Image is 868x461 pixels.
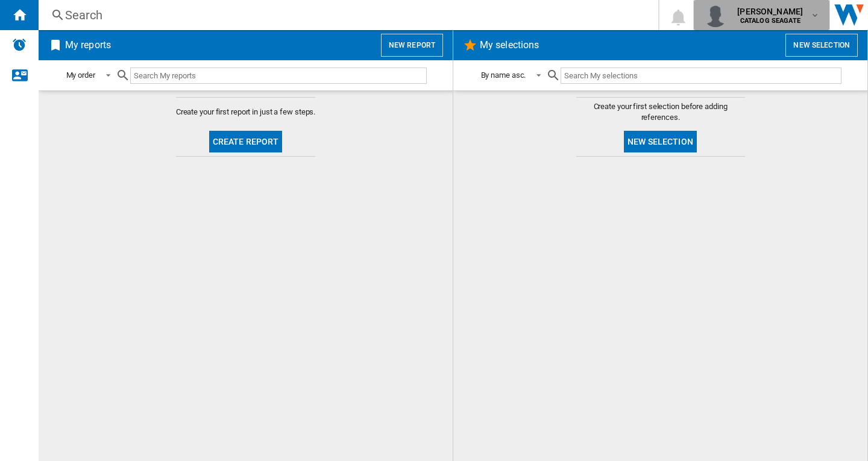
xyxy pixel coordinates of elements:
[63,34,113,57] h2: My reports
[481,71,526,80] div: By name asc.
[66,71,95,80] div: My order
[576,101,745,123] span: Create your first selection before adding references.
[561,67,841,84] input: Search My selections
[209,131,283,152] button: Create report
[65,7,627,24] div: Search
[381,34,443,57] button: New report
[624,131,697,152] button: New selection
[740,17,800,25] b: CATALOG SEAGATE
[477,34,541,57] h2: My selections
[785,34,858,57] button: New selection
[703,3,728,27] img: profile.jpg
[176,107,316,118] span: Create your first report in just a few steps.
[737,5,803,17] span: [PERSON_NAME]
[130,67,427,84] input: Search My reports
[12,37,27,52] img: alerts-logo.svg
